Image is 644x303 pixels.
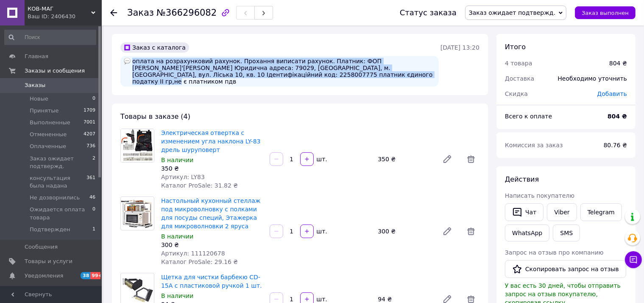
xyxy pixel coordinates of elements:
span: Оплаченные [30,143,66,150]
span: консультация была надана [30,174,86,190]
span: 1 [92,226,95,233]
span: №366296082 [156,8,217,18]
div: Заказ с каталога [120,42,189,53]
a: Настольный кухонный стеллаж под микроволновку с полками для посуды специй, Этажерка для микроволн... [161,197,261,230]
div: шт. [315,227,328,236]
span: Новые [30,95,48,103]
div: Статус заказа [400,8,457,17]
span: Заказ [127,8,154,18]
span: 99+ [90,272,104,279]
span: Подтвержден [30,226,70,233]
a: Электрическая отвертка с изменением угла наклона LY-83 дрель шуруповерт [161,129,261,153]
div: 804 ₴ [609,59,627,67]
span: Скидка [505,90,528,97]
span: В наличии [161,157,193,163]
div: Вернуться назад [110,8,117,17]
span: Ожидается оплата товара [30,206,92,221]
span: Заказы [25,81,45,89]
button: Чат [505,203,544,221]
img: Настольный кухонный стеллаж под микроволновку с полками для посуды специй, Этажерка для микроволн... [121,199,154,228]
span: Комиссия за заказ [505,142,563,149]
span: Написать покупателю [505,192,574,199]
span: Заказ ожидает подтвержд. [30,155,92,170]
button: Скопировать запрос на отзыв [505,260,626,278]
span: В наличии [161,233,193,240]
span: Сообщения [25,243,58,251]
div: Ваш ID: 2406430 [28,13,102,20]
span: Добавить [597,90,627,97]
img: Щетка для чистки барбекю CD-15A с пластиковой ручкой 1 шт. [121,277,154,303]
span: Принятые [30,107,59,115]
span: Товары и услуги [25,258,72,265]
span: В наличии [161,292,193,299]
span: 2 [92,155,95,170]
span: Заказ ожидает подтвержд. [469,9,555,16]
span: 1709 [84,107,95,115]
div: оплата на розрахунковий рахунок. Прохання виписати рахунок. Платник: ФОП [PERSON_NAME]'[PERSON_NA... [120,56,439,87]
span: 46 [89,194,95,202]
span: 0 [92,95,95,103]
span: Запрос на отзыв про компанию [505,249,604,256]
a: Viber [547,203,577,221]
span: 736 [86,143,95,150]
span: Уведомления [25,272,63,280]
span: Каталог ProSale: 29.16 ₴ [161,258,238,265]
span: Доставка [505,75,534,82]
span: Всего к оплате [505,113,552,120]
span: Действия [505,175,539,183]
img: :speech_balloon: [124,58,131,65]
button: SMS [553,224,580,241]
img: Электрическая отвертка с изменением угла наклона LY-83 дрель шуруповерт [121,129,154,162]
span: Артикул: 111120678 [161,250,225,257]
span: Отмененные [30,131,67,138]
span: Главная [25,53,48,60]
div: 350 ₴ [374,153,435,165]
a: Щетка для чистки барбекю CD-15A с пластиковой ручкой 1 шт. [161,274,262,289]
div: шт. [315,155,328,163]
input: Поиск [4,30,96,45]
div: 300 ₴ [374,225,435,237]
a: Редактировать [439,151,456,168]
time: [DATE] 13:20 [440,44,480,51]
span: 38 [81,272,90,279]
div: 350 ₴ [161,164,263,173]
span: Каталог ProSale: 31.82 ₴ [161,182,238,189]
div: 300 ₴ [161,241,263,249]
a: Telegram [580,203,622,221]
span: Артикул: LY83 [161,174,205,180]
span: Выполненные [30,119,70,126]
div: Необходимо уточнить [553,69,632,88]
a: WhatsApp [505,224,549,241]
span: Не дозворнились [30,194,80,202]
span: 4207 [84,131,95,138]
button: Заказ выполнен [575,6,636,19]
span: Заказы и сообщения [25,67,85,75]
span: Удалить [463,151,480,168]
span: Итого [505,43,526,51]
span: 80.76 ₴ [604,142,627,149]
span: 361 [86,174,95,190]
span: КОВ-МАГ [28,5,91,13]
span: 4 товара [505,60,532,67]
span: Товары в заказе (4) [120,112,190,121]
span: 7001 [84,119,95,126]
span: Удалить [463,223,480,240]
b: 804 ₴ [608,113,627,120]
span: 0 [92,206,95,221]
button: Чат с покупателем [625,251,642,268]
span: Заказ выполнен [582,10,629,16]
a: Редактировать [439,223,456,240]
